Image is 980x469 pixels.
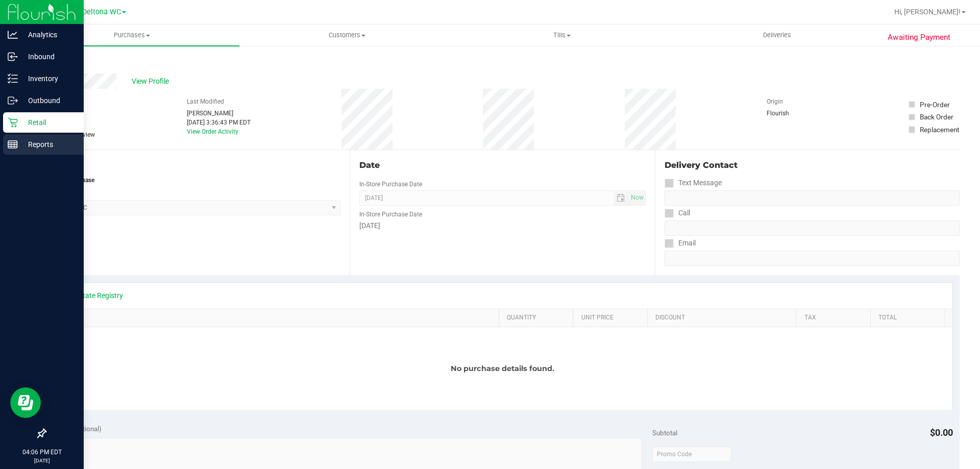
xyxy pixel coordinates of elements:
[894,8,961,16] span: Hi, [PERSON_NAME]!
[878,314,941,322] a: Total
[655,314,792,322] a: Discount
[359,180,422,189] label: In-Store Purchase Date
[18,116,79,129] p: Retail
[18,94,79,107] p: Outbound
[652,429,677,437] span: Subtotal
[24,31,239,40] span: Purchases
[455,31,669,40] span: Tills
[507,314,569,322] a: Quantity
[187,97,224,106] label: Last Modified
[454,24,669,46] a: Tills
[18,51,79,63] p: Inbound
[665,206,690,220] label: Call
[665,190,960,206] input: Format: (999) 999-9999
[8,117,18,128] inline-svg: Retail
[359,220,645,231] div: [DATE]
[18,29,79,41] p: Analytics
[18,138,79,151] p: Reports
[60,314,495,322] a: SKU
[767,97,783,106] label: Origin
[652,447,731,462] input: Promo Code
[8,30,18,40] inline-svg: Analytics
[10,387,41,418] iframe: Resource center
[240,31,454,40] span: Customers
[45,159,340,171] div: Location
[359,159,645,171] div: Date
[920,112,953,122] div: Back Order
[8,139,18,150] inline-svg: Reports
[82,8,121,16] span: Deltona WC
[665,220,960,236] input: Format: (999) 999-9999
[53,327,952,410] div: No purchase details found.
[5,457,79,464] p: [DATE]
[665,159,960,171] div: Delivery Contact
[804,314,867,322] a: Tax
[920,100,950,110] div: Pre-Order
[359,210,422,219] label: In-Store Purchase Date
[187,118,251,127] div: [DATE] 3:36:43 PM EDT
[920,125,959,135] div: Replacement
[665,176,722,190] label: Text Message
[132,76,173,87] span: View Profile
[8,95,18,106] inline-svg: Outbound
[581,314,644,322] a: Unit Price
[8,52,18,62] inline-svg: Inbound
[749,31,805,40] span: Deliveries
[930,427,953,438] span: $0.00
[187,128,238,135] a: View Order Activity
[888,32,950,43] span: Awaiting Payment
[5,448,79,457] p: 04:06 PM EDT
[670,24,885,46] a: Deliveries
[665,236,696,251] label: Email
[239,24,454,46] a: Customers
[767,109,818,118] div: Flourish
[187,109,251,118] div: [PERSON_NAME]
[18,72,79,85] p: Inventory
[24,24,239,46] a: Purchases
[8,73,18,84] inline-svg: Inventory
[62,290,123,301] a: View State Registry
